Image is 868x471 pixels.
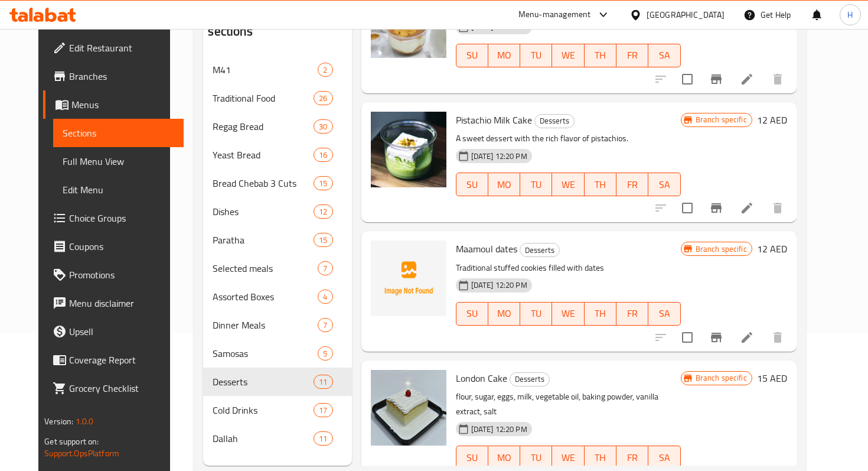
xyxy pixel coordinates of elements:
span: Branch specific [691,114,752,125]
span: Selected meals [213,261,318,275]
span: WE [557,449,579,466]
p: Traditional stuffed cookies filled with dates [456,261,681,275]
span: 4 [318,291,332,303]
div: Bread Chebab 3 Cuts [213,176,314,190]
button: WE [552,302,584,326]
span: SU [461,305,484,322]
span: 15 [314,178,332,189]
span: [DATE] 12:20 PM [466,151,532,162]
span: Promotions [69,268,174,282]
span: London Cake [456,369,507,387]
div: items [314,233,332,247]
span: SU [461,47,484,64]
a: Full Menu View [53,147,183,176]
span: FR [621,176,644,193]
span: M41 [213,63,318,77]
div: Desserts [534,114,575,128]
span: 30 [314,121,332,132]
span: SA [653,449,676,466]
span: Desserts [510,372,549,386]
button: WE [552,173,584,196]
span: Menus [71,98,174,112]
h2: Menu sections [208,5,277,40]
button: TH [585,173,616,196]
div: Samosas [213,346,318,360]
button: TU [520,173,552,196]
span: Dishes [213,204,314,219]
div: Desserts [510,372,550,386]
span: [DATE] 12:20 PM [466,280,532,291]
button: SU [456,446,488,469]
span: 5 [318,348,332,359]
div: Yeast Bread16 [203,141,351,169]
button: MO [488,173,520,196]
span: 26 [314,93,332,104]
div: Dishes12 [203,197,351,226]
span: Edit Menu [63,183,174,197]
span: 11 [314,376,332,388]
span: MO [493,449,515,466]
span: 2 [318,64,332,76]
span: Desserts [213,375,314,389]
a: Edit menu item [740,72,754,86]
div: items [318,346,332,360]
a: Choice Groups [43,204,183,232]
div: items [314,375,332,389]
span: SU [461,176,484,193]
span: TH [589,176,612,193]
button: TU [520,302,552,326]
span: 11 [314,433,332,444]
div: items [314,431,332,446]
span: WE [557,176,579,193]
button: FR [616,446,648,469]
span: Coverage Report [69,353,174,367]
button: TU [520,44,552,67]
a: Branches [43,62,183,90]
div: items [314,91,332,105]
span: MO [493,305,515,322]
span: WE [557,47,579,64]
img: Maamoul dates [371,241,446,316]
div: items [314,176,332,190]
div: Selected meals7 [203,254,351,282]
span: Regag Bread [213,119,314,134]
button: delete [763,65,792,93]
span: Yeast Bread [213,148,314,162]
button: SA [648,44,680,67]
button: FR [616,173,648,196]
span: 1.0.0 [76,414,94,429]
button: SA [648,173,680,196]
a: Edit menu item [740,330,754,345]
button: SU [456,44,488,67]
span: Sections [63,126,174,140]
span: TH [589,47,612,64]
div: Paratha [213,233,314,247]
span: FR [621,47,644,64]
button: TH [585,302,616,326]
span: Grocery Checklist [69,381,174,395]
span: Full Menu View [63,154,174,168]
span: Maamoul dates [456,240,517,258]
span: SA [653,176,676,193]
span: 7 [318,320,332,331]
span: SA [653,305,676,322]
span: Cold Drinks [213,403,314,417]
button: SA [648,302,680,326]
h6: 12 AED [757,112,787,128]
span: TU [525,305,547,322]
span: Branch specific [691,243,752,255]
p: A sweet dessert with the rich flavor of pistachios. [456,131,681,146]
a: Menus [43,90,183,119]
button: delete [763,323,792,352]
span: Upsell [69,324,174,339]
button: Branch-specific-item [702,194,730,222]
span: TH [589,305,612,322]
span: Branches [69,69,174,83]
div: Regag Bread30 [203,112,351,141]
div: Assorted Boxes4 [203,282,351,311]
